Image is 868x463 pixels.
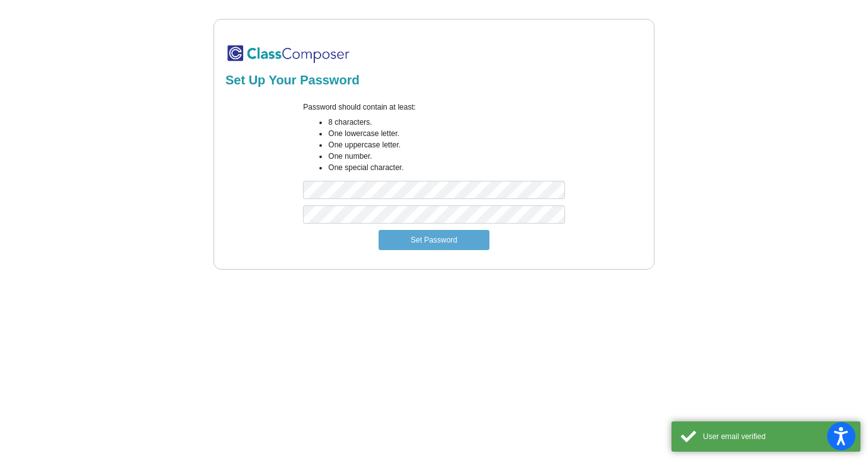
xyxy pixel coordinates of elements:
[328,128,564,139] li: One lowercase letter.
[379,230,489,250] button: Set Password
[328,139,564,151] li: One uppercase letter.
[703,431,851,442] div: User email verified
[328,151,564,162] li: One number.
[328,117,564,128] li: 8 characters.
[303,101,416,113] label: Password should contain at least:
[328,162,564,173] li: One special character.
[226,72,642,88] h2: Set Up Your Password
